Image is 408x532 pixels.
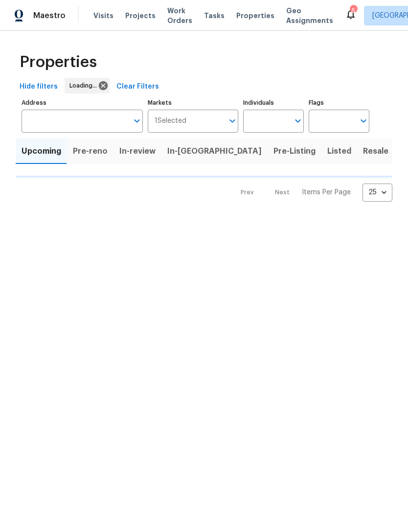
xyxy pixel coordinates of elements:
[204,12,225,19] span: Tasks
[302,187,351,197] p: Items Per Page
[291,114,305,128] button: Open
[231,184,392,202] nav: Pagination Navigation
[119,144,156,158] span: In-review
[20,57,97,67] span: Properties
[309,100,369,106] label: Flags
[236,11,274,21] span: Properties
[167,144,262,158] span: In-[GEOGRAPHIC_DATA]
[226,114,239,128] button: Open
[22,100,143,106] label: Address
[125,11,156,21] span: Projects
[65,78,110,93] div: Loading...
[363,144,388,158] span: Resale
[130,114,144,128] button: Open
[155,117,186,125] span: 1 Selected
[357,114,370,128] button: Open
[33,11,66,21] span: Maestro
[148,100,239,106] label: Markets
[327,144,351,158] span: Listed
[243,100,304,106] label: Individuals
[286,6,333,25] span: Geo Assignments
[93,11,113,21] span: Visits
[363,180,392,205] div: 25
[69,81,101,91] span: Loading...
[73,144,108,158] span: Pre-reno
[20,81,58,93] span: Hide filters
[16,78,62,96] button: Hide filters
[113,78,163,96] button: Clear Filters
[273,144,316,158] span: Pre-Listing
[350,6,357,16] div: 5
[22,144,61,158] span: Upcoming
[167,6,192,25] span: Work Orders
[116,81,159,93] span: Clear Filters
